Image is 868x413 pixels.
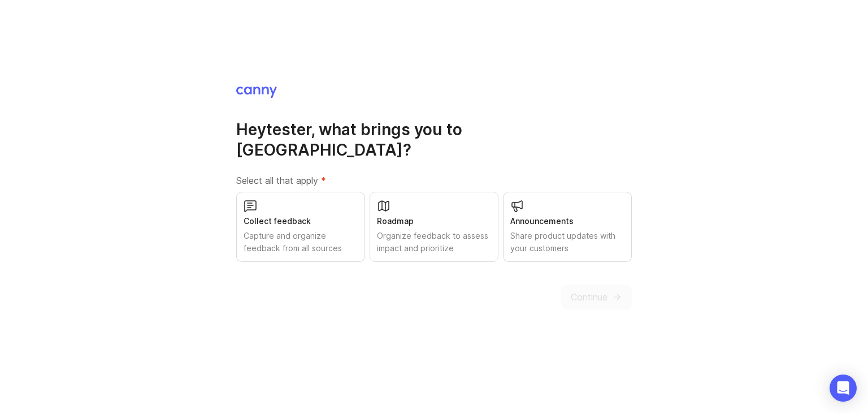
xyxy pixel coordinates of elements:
div: Organize feedback to assess impact and prioritize [377,230,491,255]
button: AnnouncementsShare product updates with your customers [503,192,632,262]
div: Collect feedback [244,215,358,227]
div: Capture and organize feedback from all sources [244,230,358,255]
div: Open Intercom Messenger [830,375,857,402]
div: Announcements [510,215,624,227]
label: Select all that apply [236,174,632,187]
button: Collect feedbackCapture and organize feedback from all sources [236,192,365,262]
div: Roadmap [377,215,491,227]
div: Share product updates with your customers [510,230,624,255]
button: RoadmapOrganize feedback to assess impact and prioritize [370,192,498,262]
h1: Hey tester , what brings you to [GEOGRAPHIC_DATA]? [236,119,632,160]
img: Canny Home [236,87,277,98]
